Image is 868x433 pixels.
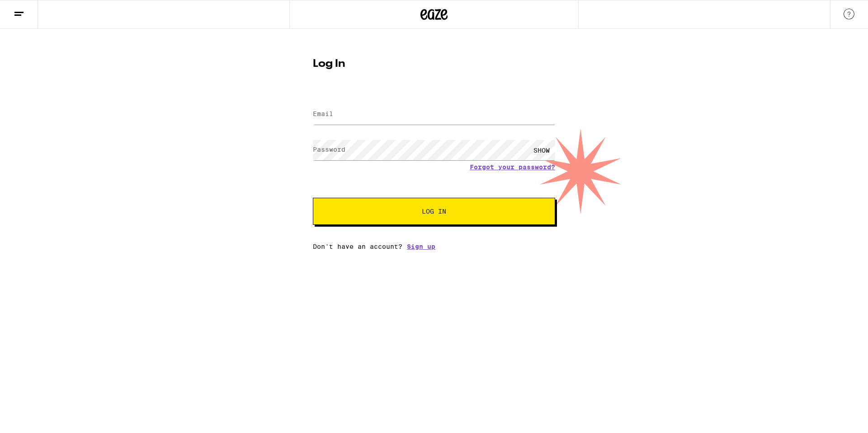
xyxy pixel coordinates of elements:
[422,208,446,214] span: Log In
[313,110,333,117] label: Email
[313,243,555,250] div: Don't have an account?
[470,163,555,171] a: Forgot your password?
[407,243,435,250] a: Sign up
[313,198,555,225] button: Log In
[313,59,555,70] h1: Log In
[313,104,555,125] input: Email
[528,140,555,160] div: SHOW
[313,146,345,153] label: Password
